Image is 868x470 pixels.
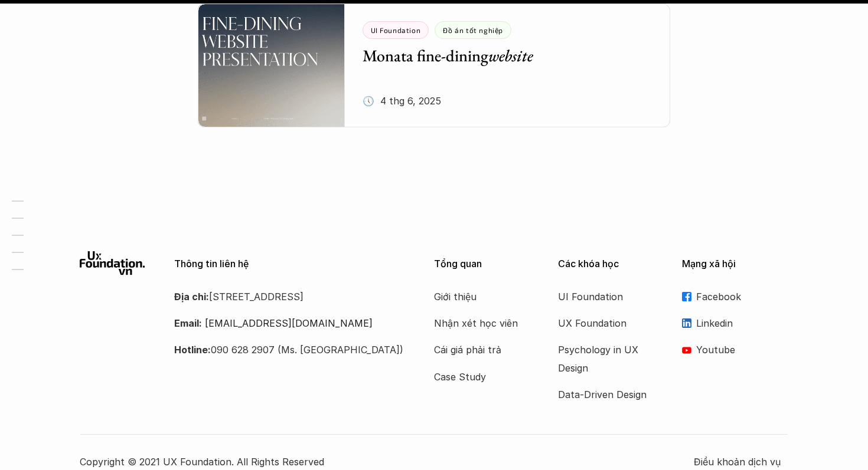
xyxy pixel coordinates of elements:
a: Facebook [682,288,788,305]
p: Facebook [696,288,788,305]
p: Linkedin [696,314,788,332]
a: Data-Driven Design [558,386,652,403]
p: Các khóa học [558,258,664,269]
a: Giới thiệu [434,288,528,305]
p: Mạng xã hội [682,258,788,269]
a: UI Foundation [558,288,652,305]
p: Thông tin liên hệ [174,258,404,269]
a: UX Foundation [558,314,652,332]
strong: Hotline: [174,344,211,356]
a: UI FoundationĐồ án tốt nghiệpMonata fine-diningwebsite🕔 4 thg 6, 2025 [198,4,670,127]
a: Psychology in UX Design [558,341,652,377]
p: Tổng quan [434,258,540,269]
strong: Email: [174,317,202,329]
a: Youtube [682,341,788,359]
strong: Địa chỉ: [174,291,209,303]
a: [EMAIL_ADDRESS][DOMAIN_NAME] [205,317,373,329]
a: Cái giá phải trả [434,341,528,359]
p: [STREET_ADDRESS] [174,288,404,305]
p: Youtube [696,341,788,359]
p: 090 628 2907 (Ms. [GEOGRAPHIC_DATA]) [174,341,404,359]
a: Case Study [434,368,528,386]
a: Linkedin [682,314,788,332]
a: Nhận xét học viên [434,314,528,332]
